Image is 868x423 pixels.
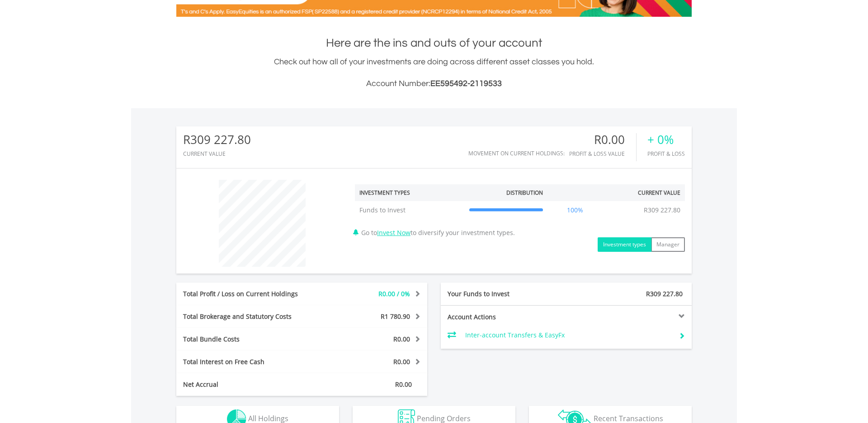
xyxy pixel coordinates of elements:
[176,312,323,321] div: Total Brokerage and Statutory Costs
[430,79,502,88] span: EE595492-2119533
[598,237,651,252] button: Investment types
[26,53,33,60] img: tab_domain_overview_orange.svg
[377,228,410,237] a: Invest Now
[378,289,410,298] span: R0.00 / 0%
[639,201,685,219] td: R309 227.80
[14,24,22,31] img: website_grey.svg
[441,289,566,298] div: Your Funds to Invest
[348,175,692,252] div: Go to to diversify your investment types.
[506,189,543,197] div: Distribution
[468,150,565,156] div: Movement on Current Holdings:
[646,289,683,298] span: R309 227.80
[36,53,81,59] div: Domain Overview
[465,328,672,342] td: Inter-account Transfers & EasyFx
[381,312,410,321] span: R1 780.90
[14,14,22,22] img: logo_orange.svg
[547,201,603,219] td: 100%
[395,380,412,389] span: R0.00
[355,201,465,219] td: Funds to Invest
[441,312,566,322] div: Account Actions
[651,237,685,252] button: Manager
[647,151,685,157] div: Profit & Loss
[176,77,692,90] h3: Account Number:
[355,184,465,201] th: Investment Types
[393,335,410,343] span: R0.00
[647,133,685,146] div: + 0%
[569,133,636,146] div: R0.00
[24,24,99,31] div: Domain: [DOMAIN_NAME]
[393,357,410,366] span: R0.00
[176,35,692,51] h1: Here are the ins and outs of your account
[176,380,323,389] div: Net Accrual
[183,133,251,146] div: R309 227.80
[176,289,323,298] div: Total Profit / Loss on Current Holdings
[183,151,251,157] div: CURRENT VALUE
[25,14,44,22] div: v 4.0.25
[176,335,323,344] div: Total Bundle Costs
[602,184,685,201] th: Current Value
[569,151,636,157] div: Profit & Loss Value
[176,357,323,366] div: Total Interest on Free Cash
[91,53,99,60] img: tab_keywords_by_traffic_grey.svg
[176,56,692,90] div: Check out how all of your investments are doing across different asset classes you hold.
[101,53,149,59] div: Keywords by Traffic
